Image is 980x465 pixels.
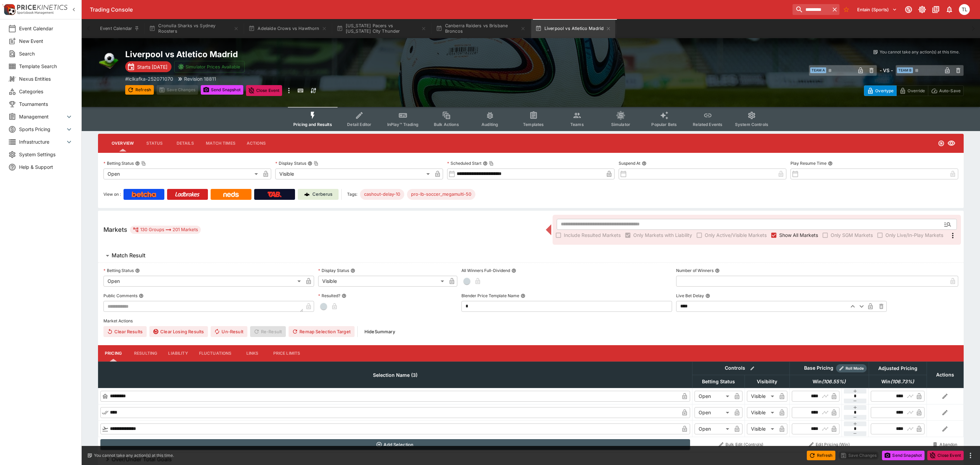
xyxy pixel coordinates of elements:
[897,67,913,73] span: Team B
[432,19,530,38] button: Canberra Raiders vs Brisbane Broncos
[966,451,975,460] button: more
[874,378,921,386] span: Win(106.73%)
[342,293,346,298] button: Resulted?
[201,85,243,95] button: Send Snapshot
[246,85,282,96] button: Close Event
[651,122,677,127] span: Popular Bets
[98,249,964,262] button: Match Result
[288,107,774,131] div: Event type filters
[19,113,65,120] span: Management
[916,3,928,16] button: Toggle light/dark mode
[332,19,430,38] button: [US_STATE] Pacers vs [US_STATE] City Thunder
[908,87,925,94] p: Override
[523,122,544,127] span: Templates
[810,67,826,73] span: Team A
[103,189,121,200] label: View on :
[211,326,247,337] button: Un-Result
[943,3,955,16] button: Notifications
[521,293,525,298] button: Blender Price Template Name
[447,160,481,166] p: Scheduled Start
[483,161,488,166] button: Scheduled StartCopy To Clipboard
[619,160,640,166] p: Suspend At
[407,189,475,200] div: Betting Target: cerberus
[831,231,873,239] span: Only SGM Markets
[748,364,757,373] button: Bulk edit
[927,362,963,388] th: Actions
[676,268,714,273] p: Number of Winners
[135,161,140,166] button: Betting StatusCopy To Clipboard
[318,276,446,287] div: Visible
[125,85,154,95] button: Refresh
[304,192,310,197] img: Cerberus
[891,378,914,386] em: ( 106.73 %)
[103,276,303,287] div: Open
[705,231,767,239] span: Only Active/Visible Markets
[695,378,742,386] span: Betting Status
[318,293,340,299] p: Resulted?
[942,218,954,230] button: Open
[298,189,339,200] a: Cerberus
[19,63,73,70] span: Template Search
[175,192,200,197] img: Ladbrokes
[19,50,73,57] span: Search
[693,122,722,127] span: Related Events
[642,161,647,166] button: Suspend At
[275,160,306,166] p: Display Status
[822,378,846,386] em: ( 106.55 %)
[19,151,73,158] span: System Settings
[902,3,915,16] button: Connected to PK
[132,192,156,197] img: Betcha
[695,391,732,402] div: Open
[170,135,200,151] button: Details
[103,226,127,234] h5: Markets
[434,122,459,127] span: Bulk Actions
[747,423,777,434] div: Visible
[779,231,818,239] span: Show All Markets
[461,293,519,299] p: Blender Price Template Name
[314,161,318,166] button: Copy To Clipboard
[163,345,193,362] button: Liability
[407,191,475,198] span: pro-lb-soccer_megamulti-50
[125,49,544,60] h2: Copy To Clipboard
[149,326,208,337] button: Clear Losing Results
[791,439,867,450] button: Edit Pricing (Win)
[308,161,312,166] button: Display StatusCopy To Clipboard
[957,2,972,17] button: Trent Lewis
[511,268,516,273] button: All Winners Full-Dividend
[289,326,355,337] button: Remap Selection Target
[843,366,867,371] span: Roll Mode
[633,231,692,239] span: Only Markets with Liability
[98,345,129,362] button: Pricing
[139,293,144,298] button: Public Comments
[864,85,897,96] button: Overtype
[275,169,432,179] div: Visible
[611,122,630,127] span: Simulator
[100,439,690,450] button: Add Selection
[19,100,73,108] span: Tournaments
[347,189,357,200] label: Tags:
[19,25,73,32] span: Event Calendar
[880,49,960,55] p: You cannot take any action(s) at this time.
[929,439,961,450] button: Abandon
[807,451,835,460] button: Refresh
[828,161,833,166] button: Play Resume Time
[250,326,286,337] span: Re-Result
[19,37,73,45] span: New Event
[106,135,139,151] button: Overview
[360,189,404,200] div: Betting Target: cerberus
[836,364,867,372] div: Show/hide Price Roll mode configuration.
[112,252,145,259] h6: Match Result
[927,451,964,460] button: Close Event
[930,3,942,16] button: Documentation
[137,63,167,70] p: Starts [DATE]
[387,122,419,127] span: InPlay™ Trading
[223,192,239,197] img: Neds
[133,226,198,234] div: 130 Groups 201 Markets
[790,160,827,166] p: Play Resume Time
[19,126,65,133] span: Sports Pricing
[19,75,73,82] span: Nexus Entities
[94,452,174,459] p: You cannot take any action(s) at this time.
[747,407,777,418] div: Visible
[17,5,67,10] img: PriceKinetics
